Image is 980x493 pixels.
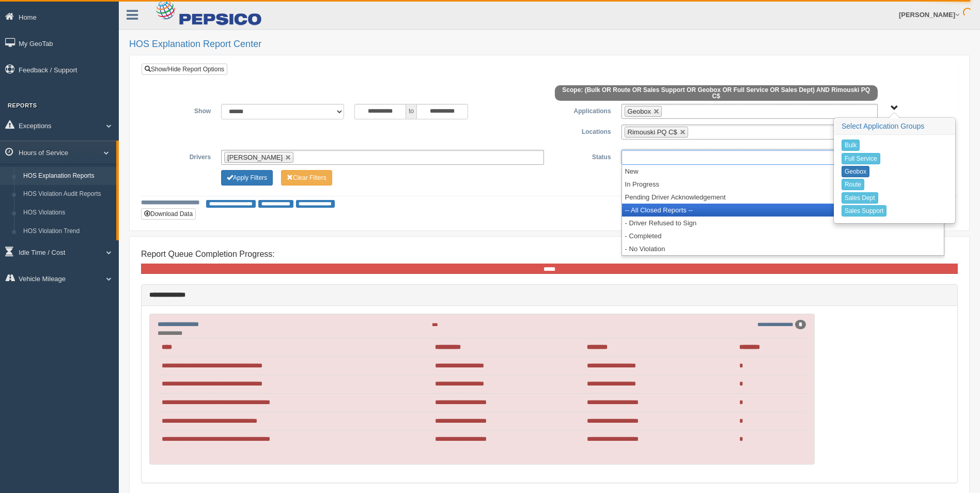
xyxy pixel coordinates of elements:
li: - Completed [622,229,944,242]
span: [PERSON_NAME] [227,153,283,161]
label: Locations [550,125,616,137]
label: Status [549,150,616,162]
button: Full Service [842,153,880,164]
li: -- All Closed Reports -- [622,204,944,217]
a: HOS Violations [19,204,116,222]
li: In Progress [622,178,944,191]
span: Geobox [628,107,651,115]
span: to [406,104,416,119]
button: Change Filter Options [221,170,273,186]
button: Geobox [842,166,869,177]
button: Sales Dept [842,192,878,204]
label: Applications [549,104,616,116]
h4: Report Queue Completion Progress: [141,250,958,259]
h3: Select Application Groups [834,118,955,135]
span: Scope: (Bulk OR Route OR Sales Support OR Geobox OR Full Service OR Sales Dept) AND Rimouski PQ C$ [555,85,878,101]
button: Bulk [842,140,860,151]
h2: HOS Explanation Report Center [129,39,970,50]
li: New [622,165,944,178]
button: Route [842,179,864,190]
li: - No Violation [622,242,944,255]
a: Show/Hide Report Options [142,64,227,75]
label: Drivers [149,150,216,162]
a: HOS Violation Trend [19,222,116,241]
button: Change Filter Options [281,170,332,186]
button: Download Data [141,208,196,220]
li: Pending Driver Acknowledgement [622,191,944,204]
span: Rimouski PQ C$ [628,128,677,136]
li: - Driver Refused to Sign [622,217,944,229]
a: HOS Explanation Reports [19,167,116,186]
label: Show [149,104,216,116]
button: Sales Support [842,205,886,217]
a: HOS Violation Audit Reports [19,185,116,204]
